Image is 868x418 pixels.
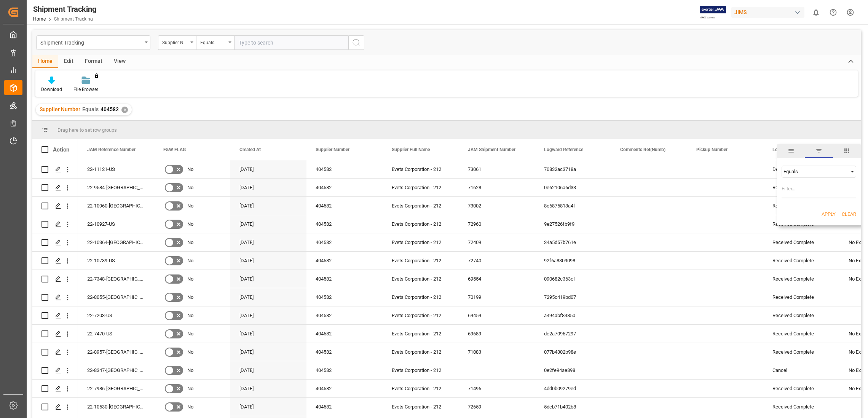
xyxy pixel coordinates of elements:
div: 22-8347-[GEOGRAPHIC_DATA] [78,361,154,379]
div: 22-10927-US [78,215,154,233]
div: [DATE] [230,252,306,270]
div: 71628 [459,179,535,196]
div: Evets Corporation - 212 [383,361,459,379]
div: 22-8957-[GEOGRAPHIC_DATA] [78,343,154,361]
div: 404582 [306,160,383,178]
span: No [187,270,193,288]
div: Evets Corporation - 212 [383,160,459,178]
div: a494abf84850 [535,306,611,324]
div: Cancel [772,362,830,379]
button: Help Center [825,4,842,21]
div: [DATE] [230,179,306,196]
span: JAM Reference Number [87,147,136,152]
div: Evets Corporation - 212 [383,233,459,251]
div: Download [41,86,62,93]
div: Supplier Number [162,37,188,46]
div: Shipment Tracking [33,3,96,15]
div: Edit [58,55,79,68]
button: show 0 new notifications [807,4,825,21]
span: 404582 [101,106,119,112]
span: No [187,307,193,324]
div: Action [53,146,69,153]
div: Evets Corporation - 212 [383,343,459,361]
div: Press SPACE to select this row. [32,270,78,288]
div: 34a5d57b761e [535,233,611,251]
div: 090682c363cf [535,270,611,288]
button: open menu [36,35,150,50]
div: Received Complete [772,270,830,288]
div: 9e27526fb9f9 [535,215,611,233]
div: Evets Corporation - 212 [383,398,459,416]
span: JAM Shipment Number [468,147,515,152]
div: Evets Corporation - 212 [383,215,459,233]
span: columns [833,144,861,158]
div: 404582 [306,288,383,306]
div: 404582 [306,252,383,270]
div: Press SPACE to select this row. [32,325,78,343]
div: Press SPACE to select this row. [32,343,78,361]
div: Received Complete [772,398,830,416]
div: 22-7348-[GEOGRAPHIC_DATA] [78,270,154,288]
div: JIMS [731,7,804,18]
div: Received Complete [772,234,830,251]
div: Press SPACE to select this row. [32,361,78,380]
button: search button [348,35,364,50]
div: 404582 [306,215,383,233]
div: Press SPACE to select this row. [32,288,78,306]
div: Received Complete [772,325,830,343]
span: Pickup Number [696,147,728,152]
div: 0e2fe94ae898 [535,361,611,379]
div: 73061 [459,160,535,178]
div: Evets Corporation - 212 [383,179,459,196]
div: 22-9584-[GEOGRAPHIC_DATA] [78,179,154,196]
div: 404582 [306,398,383,416]
span: No [187,343,193,361]
div: 22-7470-US [78,325,154,343]
div: 72960 [459,215,535,233]
div: Received Complete [772,289,830,306]
a: Home [33,16,46,22]
div: 8e6875813a4f [535,197,611,215]
div: 077b4302b98e [535,343,611,361]
div: Press SPACE to select this row. [32,380,78,398]
span: Supplier Number [40,106,80,112]
div: Press SPACE to select this row. [32,306,78,325]
div: 71496 [459,380,535,397]
span: No [187,362,193,379]
button: JIMS [731,5,807,19]
span: F&W FLAG [163,147,186,152]
div: 4dd0b09279ed [535,380,611,397]
div: 5dcb71b402b8 [535,398,611,416]
span: Logward Reference [544,147,583,152]
div: 404582 [306,343,383,361]
div: 69554 [459,270,535,288]
div: ✕ [121,107,128,113]
div: View [108,55,131,68]
span: No [187,325,193,343]
span: No [187,289,193,306]
div: [DATE] [230,197,306,215]
div: Press SPACE to select this row. [32,160,78,179]
div: 404582 [306,380,383,397]
div: 404582 [306,270,383,288]
span: Comments Ref(Numb) [620,147,665,152]
span: No [187,215,193,233]
div: [DATE] [230,361,306,379]
input: Filter Value [782,183,856,198]
span: filter [805,144,833,158]
div: [DATE] [230,398,306,416]
button: Apply [822,211,836,218]
div: de2a70967297 [535,325,611,343]
div: [DATE] [230,288,306,306]
span: No [187,179,193,196]
div: 72740 [459,252,535,270]
div: Evets Corporation - 212 [383,325,459,343]
div: 22-10960-[GEOGRAPHIC_DATA] [78,197,154,215]
div: 404582 [306,197,383,215]
span: No [187,234,193,251]
span: Equals [82,106,99,112]
div: Evets Corporation - 212 [383,270,459,288]
input: Type to search [234,35,348,50]
button: open menu [158,35,196,50]
span: general [777,144,805,158]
